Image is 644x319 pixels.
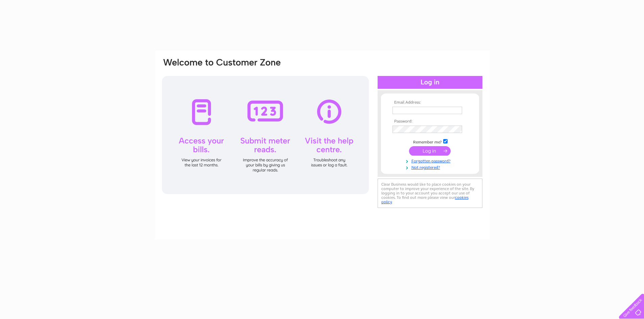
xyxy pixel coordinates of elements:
[391,138,469,145] td: Remember me?
[391,100,469,105] th: Email Address:
[378,179,482,208] div: Clear Business would like to place cookies on your computer to improve your experience of the sit...
[392,164,469,170] a: Not registered?
[381,195,469,204] a: cookies policy
[409,146,451,156] input: Submit
[392,157,469,164] a: Forgotten password?
[391,119,469,124] th: Password:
